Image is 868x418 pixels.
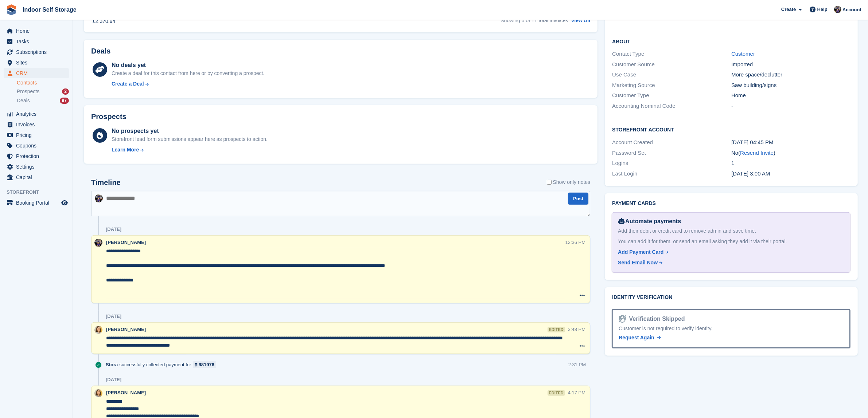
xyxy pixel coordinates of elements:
span: CRM [16,68,60,78]
h2: About [612,38,851,45]
div: - [731,102,851,110]
div: [DATE] [106,313,121,319]
img: Sandra Pomeroy [95,194,103,202]
span: Capital [16,172,60,182]
div: More space/declutter [731,71,851,79]
span: Invoices [16,119,60,130]
button: Post [568,193,588,205]
div: [DATE] [106,377,121,383]
span: Stora [106,361,118,368]
span: Deals [17,97,30,104]
h2: Payment cards [612,201,851,206]
span: Protection [16,151,60,161]
h2: Storefront Account [612,126,851,133]
div: [DATE] [106,226,121,232]
div: successfully collected payment for [106,361,220,368]
div: 12:36 PM [565,239,586,246]
label: Show only notes [547,178,591,186]
img: stora-icon-8386f47178a22dfd0bd8f6a31ec36ba5ce8667c1dd55bd0f319d3a0aa187defe.svg [6,4,17,15]
span: ( ) [738,150,775,156]
a: Request Again [619,334,661,342]
div: 3:48 PM [568,326,585,333]
div: 681976 [199,361,214,368]
div: Use Case [612,71,731,79]
div: Password Set [612,149,731,157]
a: Learn More [112,146,268,154]
img: Identity Verification Ready [619,315,626,323]
a: Contacts [17,79,69,86]
a: Deals 97 [17,97,69,104]
div: Create a Deal [112,80,144,88]
input: Show only notes [547,178,552,186]
div: No [731,149,851,157]
a: menu [4,68,69,78]
div: Logins [612,159,731,167]
span: Analytics [16,109,60,119]
span: Coupons [16,141,60,151]
a: Indoor Self Storage [20,4,79,16]
div: No deals yet [112,61,264,70]
span: Showing 5 of 11 total invoices [501,17,568,23]
div: Last Login [612,170,731,178]
a: menu [4,26,69,36]
span: Request Again [619,335,654,340]
span: Home [16,26,60,36]
div: edited [548,327,565,332]
div: Add Payment Card [618,248,663,256]
div: Customer is not required to verify identity. [619,325,844,332]
span: [PERSON_NAME] [106,240,146,245]
div: 2 [62,88,69,95]
a: Add Payment Card [618,248,841,256]
a: menu [4,172,69,182]
img: Sandra Pomeroy [94,239,102,247]
a: Resend Invite [740,150,774,156]
div: Account Created [612,138,731,147]
span: [PERSON_NAME] [106,390,146,395]
div: Accounting Nominal Code [612,102,731,110]
a: menu [4,198,69,208]
div: Customer Type [612,91,731,100]
div: You can add it for them, or send an email asking they add it via their portal. [618,238,844,245]
a: Customer [731,51,755,57]
div: Automate payments [618,217,844,226]
h2: Prospects [91,113,126,121]
a: menu [4,47,69,57]
img: Emma Higgins [94,389,102,397]
a: menu [4,151,69,161]
span: Pricing [16,130,60,140]
img: Sandra Pomeroy [834,6,841,13]
div: £2,370.94 [93,17,115,25]
time: 2025-07-21 02:00:04 UTC [731,170,770,177]
div: Contact Type [612,50,731,58]
span: Subscriptions [16,47,60,57]
div: Home [731,91,851,100]
div: edited [548,390,565,396]
div: Add their debit or credit card to remove admin and save time. [618,227,844,235]
span: Settings [16,162,60,172]
div: Verification Skipped [626,315,685,323]
a: menu [4,36,69,47]
a: menu [4,141,69,151]
div: 2:31 PM [568,361,586,368]
div: Create a deal for this contact from here or by converting a prospect. [112,70,264,77]
h2: Deals [91,47,110,55]
a: menu [4,119,69,130]
div: 4:17 PM [568,389,585,396]
span: [PERSON_NAME] [106,327,146,332]
div: No prospects yet [112,127,268,135]
div: 97 [60,98,69,104]
a: 681976 [193,361,217,368]
a: menu [4,58,69,68]
div: Customer Source [612,60,731,69]
div: Marketing Source [612,81,731,90]
span: Sites [16,58,60,68]
span: Account [842,6,861,13]
span: Booking Portal [16,198,60,208]
a: Create a Deal [112,80,264,88]
h2: Timeline [91,178,121,187]
h2: Identity verification [612,295,851,300]
div: Imported [731,60,851,69]
div: 1 [731,159,851,167]
a: View All [571,17,590,23]
a: Prospects 2 [17,88,69,95]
